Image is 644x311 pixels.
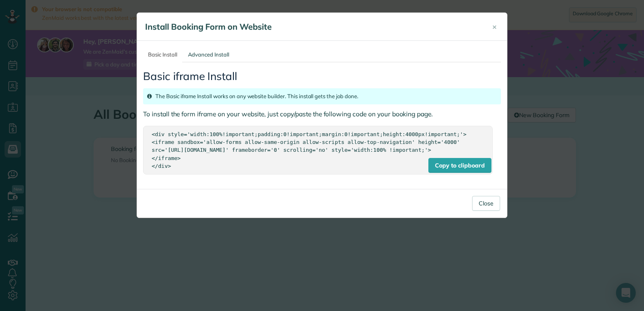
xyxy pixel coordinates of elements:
[183,47,234,62] a: Advanced Install
[428,158,491,173] div: Copy to clipboard
[486,17,503,37] button: Close
[143,47,182,62] a: Basic Install
[492,22,497,31] span: ×
[472,196,500,211] button: Close
[143,88,501,104] div: The Basic iframe Install works on any website builder. This install gets the job done.
[143,111,501,118] h4: To install the form iframe on your website, just copy/paste the following code on your booking page.
[143,71,501,82] h3: Basic iframe Install
[145,21,479,33] h4: Install Booking Form on Website
[152,130,484,170] div: <div style='width:100%!important;padding:0!important;margin:0!important;height:4000px!important;'...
